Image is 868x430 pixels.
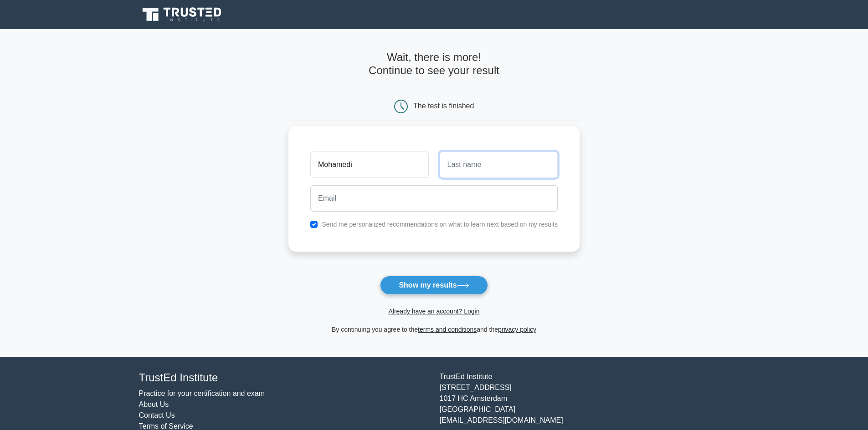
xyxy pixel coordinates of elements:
input: Last name [440,152,558,178]
label: Send me personalized recommendations on what to learn next based on my results [322,221,558,228]
a: About Us [139,400,169,408]
button: Show my results [380,276,488,295]
div: The test is finished [413,102,474,110]
a: Terms of Service [139,422,193,430]
input: First name [310,152,428,178]
input: Email [310,185,558,212]
a: Contact Us [139,411,175,419]
div: By continuing you agree to the and the [283,324,585,335]
a: Already have an account? Login [388,308,479,315]
h4: Wait, there is more! Continue to see your result [288,51,580,77]
h4: TrustEd Institute [139,371,429,384]
a: Practice for your certification and exam [139,390,265,397]
a: privacy policy [498,326,536,333]
a: terms and conditions [418,326,477,333]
